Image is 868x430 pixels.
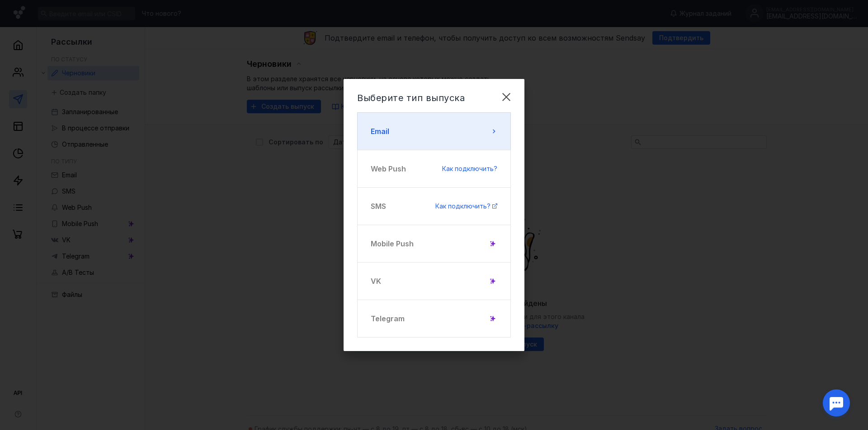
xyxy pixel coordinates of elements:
[435,202,491,210] span: Как подключить?
[357,92,465,103] span: Выберите тип выпуска
[371,126,389,137] span: Email
[357,112,511,150] button: Email
[442,165,497,172] span: Как подключить?
[442,164,497,173] a: Как подключить?
[435,202,497,211] a: Как подключить?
